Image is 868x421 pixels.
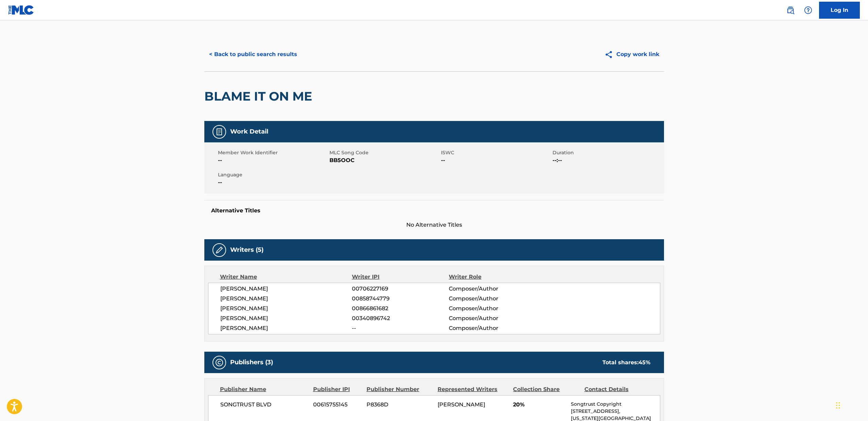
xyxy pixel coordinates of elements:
[220,295,352,303] span: [PERSON_NAME]
[215,358,223,367] img: Publishers
[449,273,537,281] div: Writer Role
[836,395,840,416] div: Drag
[220,324,352,332] span: [PERSON_NAME]
[819,2,860,19] a: Log In
[352,295,448,303] span: 00858744779
[204,221,664,229] span: No Alternative Titles
[513,385,579,393] div: Collection Share
[438,385,508,393] div: Represented Writers
[441,149,551,156] span: ISWC
[834,388,868,421] iframe: Chat Widget
[552,149,662,156] span: Duration
[204,89,316,104] h2: BLAME IT ON ME
[352,304,448,313] span: 00866861682
[367,385,432,393] div: Publisher Number
[218,178,328,187] span: --
[801,3,815,17] div: Help
[438,401,485,408] span: [PERSON_NAME]
[571,401,660,408] p: Songtrust Copyright
[449,314,537,322] span: Composer/Author
[449,285,537,293] span: Composer/Author
[449,324,537,332] span: Composer/Author
[220,273,352,281] div: Writer Name
[352,273,449,281] div: Writer IPI
[329,156,439,164] span: BB5OOC
[786,6,795,14] img: search
[600,46,664,63] button: Copy work link
[230,128,268,136] h5: Work Detail
[220,304,352,313] span: [PERSON_NAME]
[215,128,223,136] img: Work Detail
[215,246,223,254] img: Writers
[449,295,537,303] span: Composer/Author
[367,401,432,409] span: P8368D
[352,324,448,332] span: --
[313,385,361,393] div: Publisher IPI
[639,359,650,366] span: 45 %
[784,3,797,17] a: Public Search
[313,401,361,409] span: 00615755145
[218,149,328,156] span: Member Work Identifier
[513,401,566,409] span: 20%
[449,304,537,313] span: Composer/Author
[230,358,273,366] h5: Publishers (3)
[211,207,657,214] h5: Alternative Titles
[605,50,616,59] img: Copy work link
[220,314,352,322] span: [PERSON_NAME]
[352,285,448,293] span: 00706227169
[220,385,308,393] div: Publisher Name
[218,156,328,164] span: --
[584,385,650,393] div: Contact Details
[220,401,308,409] span: SONGTRUST BLVD
[571,408,660,415] p: [STREET_ADDRESS],
[602,358,650,367] div: Total shares:
[352,314,448,322] span: 00340896742
[220,285,352,293] span: [PERSON_NAME]
[8,5,34,15] img: MLC Logo
[204,46,302,63] button: < Back to public search results
[804,6,812,14] img: help
[230,246,263,254] h5: Writers (5)
[441,156,551,164] span: --
[552,156,662,164] span: --:--
[218,171,328,178] span: Language
[329,149,439,156] span: MLC Song Code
